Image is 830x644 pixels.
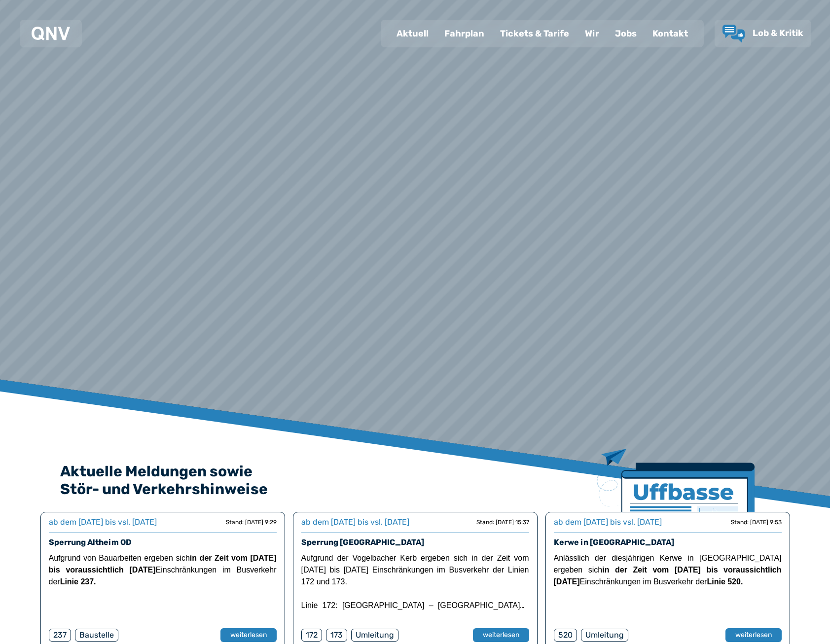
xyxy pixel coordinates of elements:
[436,21,492,46] a: Fahrplan
[60,463,770,498] h2: Aktuelle Meldungen sowie Stör- und Verkehrshinweise
[554,516,662,528] div: ab dem [DATE] bis vsl. [DATE]
[577,21,607,46] a: Wir
[301,629,322,642] div: 172
[301,516,409,528] div: ab dem [DATE] bis vsl. [DATE]
[607,21,645,46] a: Jobs
[725,628,782,642] button: weiterlesen
[32,24,70,43] a: QNV Logo
[473,628,529,642] button: weiterlesen
[731,518,782,526] div: Stand: [DATE] 9:53
[554,554,782,586] span: Anlässlich der diesjährigen Kerwe in [GEOGRAPHIC_DATA] ergeben sich Einschränkungen im Busverkehr...
[301,537,424,547] a: Sperrung [GEOGRAPHIC_DATA]
[226,518,277,526] div: Stand: [DATE] 9:29
[60,577,96,586] strong: Linie 237.
[49,516,157,528] div: ab dem [DATE] bis vsl. [DATE]
[492,21,577,46] a: Tickets & Tarife
[49,537,131,547] a: Sperrung Altheim OD
[49,554,277,586] span: Aufgrund von Bauarbeiten ergeben sich Einschränkungen im Busverkehr der
[49,629,71,642] div: 237
[554,537,674,547] a: Kerwe in [GEOGRAPHIC_DATA]
[220,628,277,642] button: weiterlesen
[301,554,529,586] span: Aufgrund der Vogelbacher Kerb ergeben sich in der Zeit vom [DATE] bis [DATE] Einschränkungen im B...
[351,629,398,642] div: Umleitung
[554,566,782,586] strong: in der Zeit vom [DATE] bis voraussichtlich [DATE]
[75,629,118,642] div: Baustelle
[389,21,436,46] a: Aktuell
[326,629,347,642] div: 173
[32,27,70,40] img: QNV Logo
[476,518,529,526] div: Stand: [DATE] 15:37
[554,629,577,642] div: 520
[707,577,743,586] strong: Linie 520.
[753,28,803,38] span: Lob & Kritik
[645,21,696,46] a: Kontakt
[597,449,755,572] img: Zeitung mit Titel Uffbase
[581,629,628,642] div: Umleitung
[301,601,529,621] span: Linie 172: [GEOGRAPHIC_DATA] – [GEOGRAPHIC_DATA] – [GEOGRAPHIC_DATA]
[722,25,803,42] a: Lob & Kritik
